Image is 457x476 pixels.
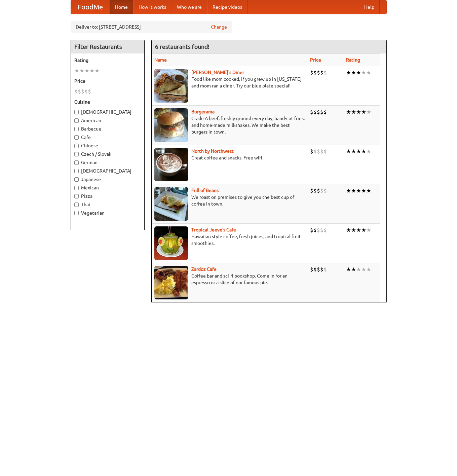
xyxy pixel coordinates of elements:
[191,70,244,75] a: [PERSON_NAME]'s Diner
[356,108,361,116] li: ★
[361,266,366,273] li: ★
[154,69,188,103] img: sallys.jpg
[359,0,380,14] a: Help
[317,69,320,76] li: $
[172,0,207,14] a: Who we are
[356,266,361,273] li: ★
[361,187,366,194] li: ★
[191,227,236,232] b: Tropical Jeeve's Cafe
[323,148,327,155] li: $
[366,266,371,273] li: ★
[81,88,84,95] li: $
[356,69,361,76] li: ★
[78,88,81,95] li: $
[356,187,361,194] li: ★
[74,67,79,74] li: ★
[74,203,79,207] input: Thai
[74,194,79,198] input: Pizza
[361,226,366,234] li: ★
[323,108,327,116] li: $
[74,169,79,173] input: [DEMOGRAPHIC_DATA]
[317,187,320,194] li: $
[366,108,371,116] li: ★
[320,148,323,155] li: $
[366,226,371,234] li: ★
[154,194,305,207] p: We roast on premises to give you the best cup of coffee in town.
[74,57,141,64] h5: Rating
[366,148,371,155] li: ★
[71,0,110,14] a: FoodMe
[133,0,172,14] a: How it works
[154,272,305,286] p: Coffee bar and sci-fi bookshop. Come in for an espresso or a slice of our famous pie.
[310,266,313,273] li: $
[74,118,79,123] input: American
[346,57,360,63] a: Rating
[155,43,210,50] ng-pluralize: 6 restaurants found!
[74,176,141,183] label: Japanese
[71,21,232,33] div: Deliver to: [STREET_ADDRESS]
[323,69,327,76] li: $
[191,109,215,114] a: Burgerama
[323,187,327,194] li: $
[191,188,219,193] a: Full of Beans
[351,108,356,116] li: ★
[320,266,323,273] li: $
[317,226,320,234] li: $
[317,108,320,116] li: $
[320,108,323,116] li: $
[74,168,141,174] label: [DEMOGRAPHIC_DATA]
[154,154,305,161] p: Great coffee and snacks. Free wifi.
[110,0,133,14] a: Home
[313,69,317,76] li: $
[154,148,188,181] img: north.jpg
[313,148,317,155] li: $
[351,69,356,76] li: ★
[94,67,100,74] li: ★
[74,151,141,157] label: Czech / Slovak
[74,186,79,190] input: Mexican
[361,69,366,76] li: ★
[323,226,327,234] li: $
[207,0,247,14] a: Recipe videos
[74,127,79,131] input: Barbecue
[346,187,351,194] li: ★
[310,57,321,63] a: Price
[346,266,351,273] li: ★
[361,108,366,116] li: ★
[320,226,323,234] li: $
[74,135,79,140] input: Cafe
[74,184,141,191] label: Mexican
[74,193,141,199] label: Pizza
[74,144,79,148] input: Chinese
[191,266,217,272] b: Zardoz Cafe
[191,148,234,154] a: North by Northwest
[154,108,188,142] img: burgerama.jpg
[346,148,351,155] li: ★
[317,266,320,273] li: $
[74,125,141,132] label: Barbecue
[313,266,317,273] li: $
[317,148,320,155] li: $
[154,57,167,63] a: Name
[211,24,227,30] a: Change
[346,226,351,234] li: ★
[313,226,317,234] li: $
[356,226,361,234] li: ★
[89,67,94,74] li: ★
[323,266,327,273] li: $
[366,187,371,194] li: ★
[74,110,79,114] input: [DEMOGRAPHIC_DATA]
[154,233,305,247] p: Hawaiian style coffee, fresh juices, and tropical fruit smoothies.
[74,211,79,215] input: Vegetarian
[313,108,317,116] li: $
[351,226,356,234] li: ★
[313,187,317,194] li: $
[351,148,356,155] li: ★
[310,108,313,116] li: $
[84,88,88,95] li: $
[79,67,84,74] li: ★
[351,266,356,273] li: ★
